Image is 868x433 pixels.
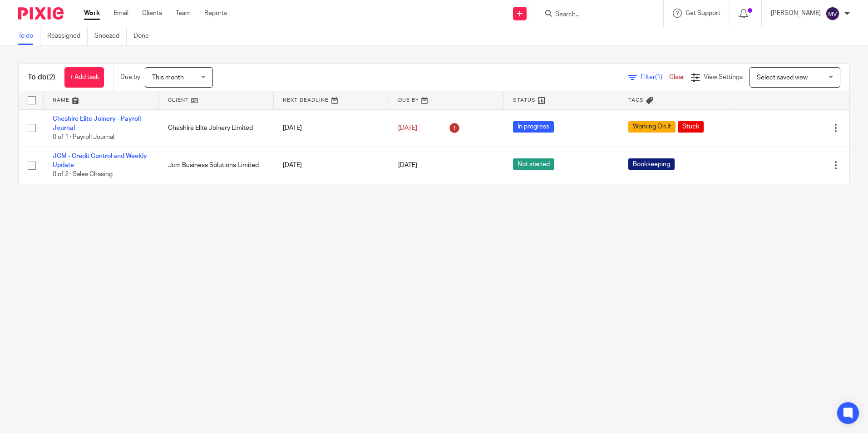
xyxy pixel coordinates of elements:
img: Pixie [18,7,64,20]
span: Working On It [628,121,676,133]
p: [PERSON_NAME] [771,9,821,18]
td: Jcm Business Solutions Limited [159,147,274,184]
td: [DATE] [274,109,389,147]
a: Done [133,27,156,45]
span: This month [152,74,184,81]
span: Get Support [686,10,720,16]
a: To do [18,27,40,45]
span: Tags [628,98,644,103]
span: View Settings [704,74,743,80]
a: Clear [669,74,684,80]
td: [DATE] [274,147,389,184]
span: [DATE] [398,162,417,168]
h1: To do [28,73,55,82]
a: Snoozed [94,27,127,45]
td: Cheshire Elite Joinery Limited [159,109,274,147]
a: Email [113,9,128,18]
a: Work [84,9,100,18]
span: (2) [47,74,55,81]
a: Reassigned [47,27,88,45]
a: Clients [142,9,162,18]
a: Reports [204,9,227,18]
a: Team [176,9,191,18]
a: + Add task [64,67,104,88]
a: JCM - Credit Control and Weekly Update [53,153,147,168]
span: [DATE] [398,125,417,131]
input: Search [554,11,636,19]
span: (1) [655,74,662,80]
span: Filter [641,74,669,80]
span: Select saved view [757,74,808,81]
a: Cheshire Elite Joinery - Payroll Journal [53,116,141,131]
span: Not started [513,158,554,170]
img: svg%3E [825,6,840,21]
span: Bookkeeping [628,158,675,170]
span: 0 of 2 · Sales Chasing [53,172,113,178]
p: Due by [120,73,140,82]
span: In progress [513,121,554,133]
span: 0 of 1 · Payroll Journal [53,134,114,140]
span: Stuck [678,121,704,133]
